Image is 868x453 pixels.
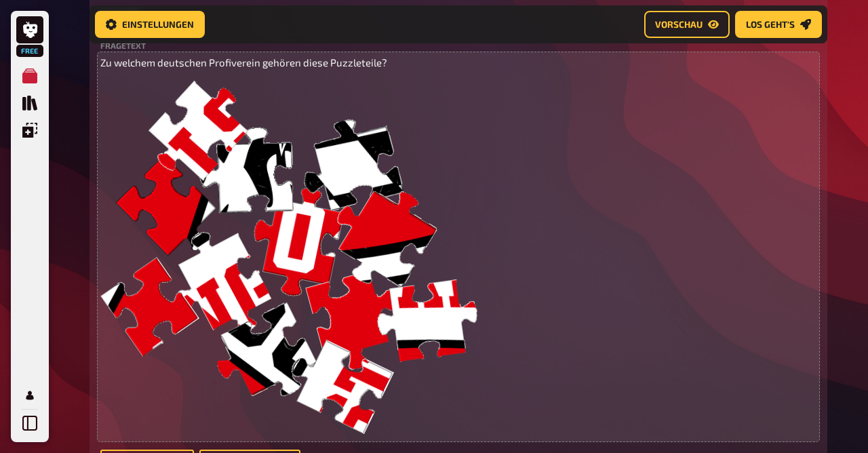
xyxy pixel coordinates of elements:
[16,62,43,90] a: Meine Quizze
[644,11,730,38] button: Vorschau
[100,56,387,68] span: Zu welchem deutschen Profiverein gehören diese Puzzleteile?
[746,20,795,29] span: Los geht's
[16,117,43,144] a: Einblendungen
[100,80,477,435] img: image1-13893
[95,11,205,38] button: Einstellungen
[16,382,43,409] a: Profil
[100,4,138,20] span: Frage 18
[735,11,822,38] button: Los geht's
[655,20,703,29] span: Vorschau
[122,20,194,29] span: Einstellungen
[18,47,42,55] span: Free
[100,41,816,50] label: Fragetext
[16,90,43,117] a: Quiz Sammlung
